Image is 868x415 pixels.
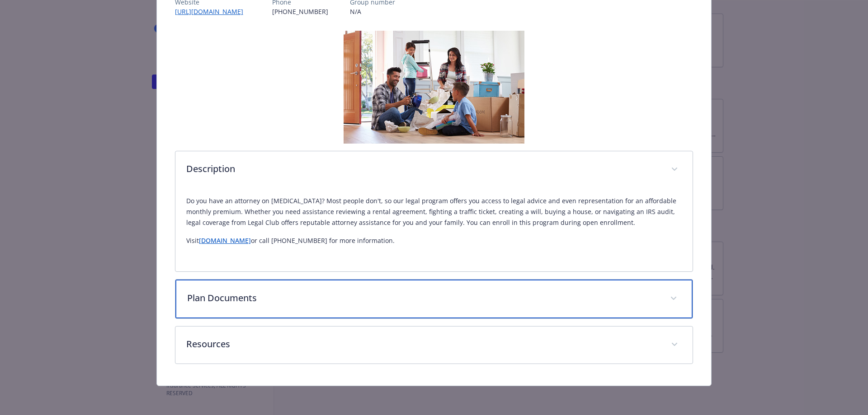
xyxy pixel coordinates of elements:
[175,326,693,364] div: Resources
[186,235,682,246] p: Visit or call [PHONE_NUMBER] for more information.
[344,31,524,144] img: banner
[175,280,693,318] div: Plan Documents
[175,188,693,271] div: Description
[186,196,682,228] p: Do you have an attorney on [MEDICAL_DATA]? Most people don't, so our legal program offers you acc...
[350,7,395,16] p: N/A
[175,7,250,16] a: [URL][DOMAIN_NAME]
[175,151,693,188] div: Description
[272,7,328,16] p: [PHONE_NUMBER]
[186,162,660,176] p: Description
[187,291,660,305] p: Plan Documents
[186,337,660,351] p: Resources
[199,236,251,245] a: [DOMAIN_NAME]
